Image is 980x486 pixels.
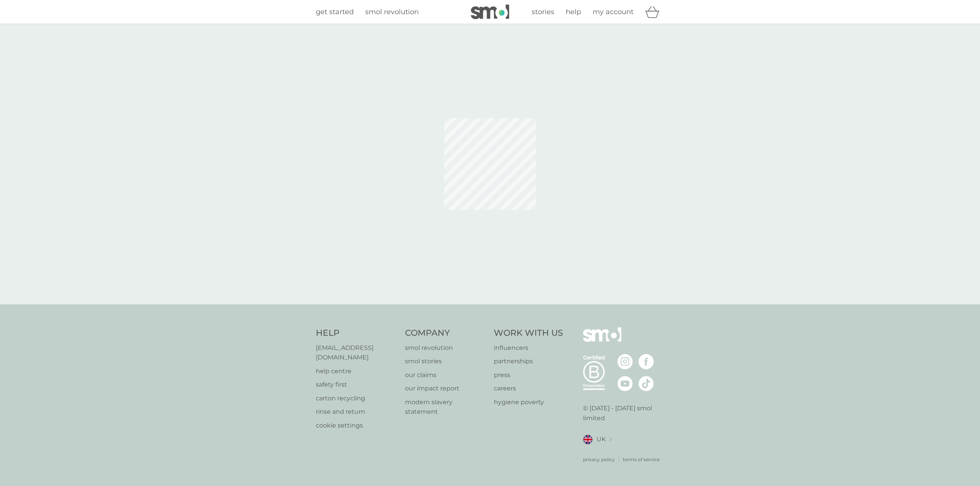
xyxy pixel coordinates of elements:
h4: Work With Us [494,327,563,339]
a: help centre [316,366,397,376]
a: privacy policy [583,456,615,463]
h4: Help [316,327,397,339]
a: carton recycling [316,393,397,403]
a: terms of service [623,456,660,463]
a: [EMAIL_ADDRESS][DOMAIN_NAME] [316,343,397,362]
span: get started [316,8,354,16]
img: visit the smol Facebook page [639,354,654,369]
a: partnerships [494,356,563,366]
a: press [494,370,563,380]
img: smol [583,327,621,353]
a: careers [494,384,563,393]
a: modern slavery statement [405,397,487,417]
span: UK [596,434,606,444]
a: get started [316,7,354,18]
span: smol revolution [365,8,419,16]
a: stories [532,7,554,18]
span: help [566,8,581,16]
div: basket [645,4,664,20]
a: our impact report [405,384,487,393]
a: hygiene poverty [494,397,563,407]
h4: Company [405,327,487,339]
a: smol revolution [365,7,419,18]
a: safety first [316,380,397,390]
a: our claims [405,370,487,380]
img: visit the smol Youtube page [617,376,633,391]
a: influencers [494,343,563,353]
img: visit the smol Tiktok page [639,376,654,391]
img: UK flag [583,435,593,444]
span: stories [532,8,554,16]
a: smol revolution [405,343,487,353]
span: my account [593,8,634,16]
a: my account [593,7,634,18]
img: smol [471,5,509,19]
img: visit the smol Instagram page [617,354,633,369]
img: select a new location [609,437,612,442]
a: rinse and return [316,407,397,417]
a: smol stories [405,356,487,366]
a: help [566,7,581,18]
p: © [DATE] - [DATE] smol limited [583,403,665,423]
a: cookie settings [316,421,397,431]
